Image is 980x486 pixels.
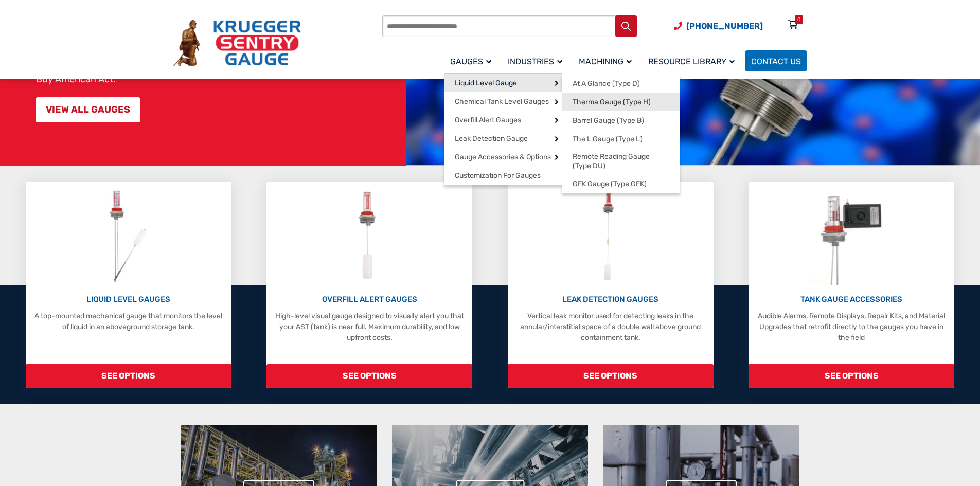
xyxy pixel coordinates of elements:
[642,49,745,73] a: Resource Library
[101,187,155,285] img: Liquid Level Gauges
[562,74,680,93] a: At A Glance (Type D)
[573,79,640,88] span: At A Glance (Type D)
[508,57,562,66] span: Industries
[562,148,680,174] a: Remote Reading Gauge (Type DU)
[573,98,651,107] span: Therma Gauge (Type H)
[444,129,562,148] a: Leak Detection Gauge
[674,20,763,32] a: Phone Number (920) 434-8860
[573,49,642,73] a: Machining
[810,187,893,285] img: Tank Gauge Accessories
[36,23,401,84] p: At [PERSON_NAME] Sentry Gauge, for over 75 years we have manufactured over three million liquid-l...
[450,57,491,66] span: Gauges
[36,97,140,122] a: VIEW ALL GAUGES
[272,311,467,343] p: High-level visual gauge designed to visually alert you that your AST (tank) is near full. Maximum...
[590,187,631,285] img: Leak Detection Gauges
[751,57,801,66] span: Contact Us
[444,74,562,92] a: Liquid Level Gauge
[455,134,528,143] span: Leak Detection Gauge
[508,364,714,388] span: SEE OPTIONS
[754,311,949,343] p: Audible Alarms, Remote Displays, Repair Kits, and Material Upgrades that retrofit directly to the...
[573,135,643,144] span: The L Gauge (Type L)
[26,182,231,388] a: Liquid Level Gauges LIQUID LEVEL GAUGES A top-mounted mechanical gauge that monitors the level of...
[573,152,669,170] span: Remote Reading Gauge (Type DU)
[31,311,226,332] p: A top-mounted mechanical gauge that monitors the level of liquid in an aboveground storage tank.
[745,50,807,71] a: Contact Us
[502,49,573,73] a: Industries
[444,166,562,185] a: Customization For Gauges
[562,93,680,111] a: Therma Gauge (Type H)
[562,174,680,193] a: GFK Gauge (Type GFK)
[455,97,549,106] span: Chemical Tank Level Gauges
[508,182,714,388] a: Leak Detection Gauges LEAK DETECTION GAUGES Vertical leak monitor used for detecting leaks in the...
[562,111,680,130] a: Barrel Gauge (Type B)
[749,364,954,388] span: SEE OPTIONS
[347,187,393,285] img: Overfill Alert Gauges
[455,153,551,162] span: Gauge Accessories & Options
[444,148,562,166] a: Gauge Accessories & Options
[26,364,231,388] span: SEE OPTIONS
[749,182,954,388] a: Tank Gauge Accessories TANK GAUGE ACCESSORIES Audible Alarms, Remote Displays, Repair Kits, and M...
[513,311,708,343] p: Vertical leak monitor used for detecting leaks in the annular/interstitial space of a double wall...
[173,20,301,67] img: Krueger Sentry Gauge
[455,79,517,88] span: Liquid Level Gauge
[272,294,467,305] p: OVERFILL ALERT GAUGES
[513,294,708,305] p: LEAK DETECTION GAUGES
[562,130,680,148] a: The L Gauge (Type L)
[797,15,800,24] div: 0
[266,364,472,388] span: SEE OPTIONS
[573,116,644,125] span: Barrel Gauge (Type B)
[686,21,763,31] span: [PHONE_NUMBER]
[444,49,502,73] a: Gauges
[31,294,226,305] p: LIQUID LEVEL GAUGES
[266,182,472,388] a: Overfill Alert Gauges OVERFILL ALERT GAUGES High-level visual gauge designed to visually alert yo...
[455,171,541,181] span: Customization For Gauges
[444,92,562,111] a: Chemical Tank Level Gauges
[573,179,647,189] span: GFK Gauge (Type GFK)
[648,57,735,66] span: Resource Library
[754,294,949,305] p: TANK GAUGE ACCESSORIES
[444,111,562,129] a: Overfill Alert Gauges
[579,57,632,66] span: Machining
[455,116,521,125] span: Overfill Alert Gauges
